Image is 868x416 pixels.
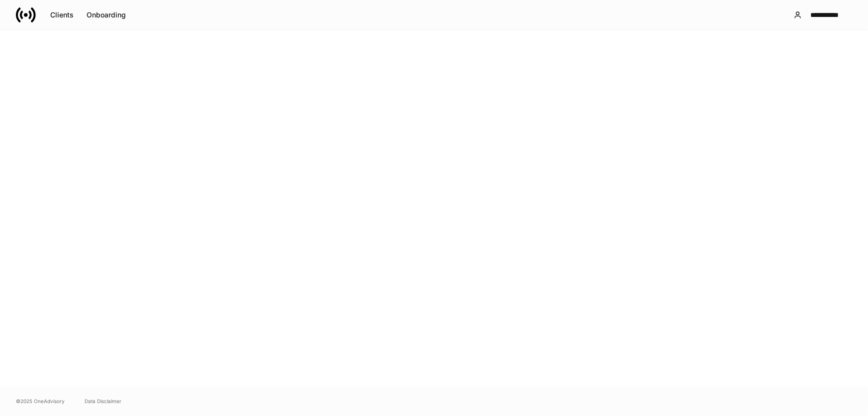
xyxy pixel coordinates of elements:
a: Data Disclaimer [85,397,121,405]
button: Clients [44,7,80,23]
span: © 2025 OneAdvisory [16,397,65,405]
button: Onboarding [80,7,132,23]
div: Clients [50,11,74,18]
div: Onboarding [87,11,126,18]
